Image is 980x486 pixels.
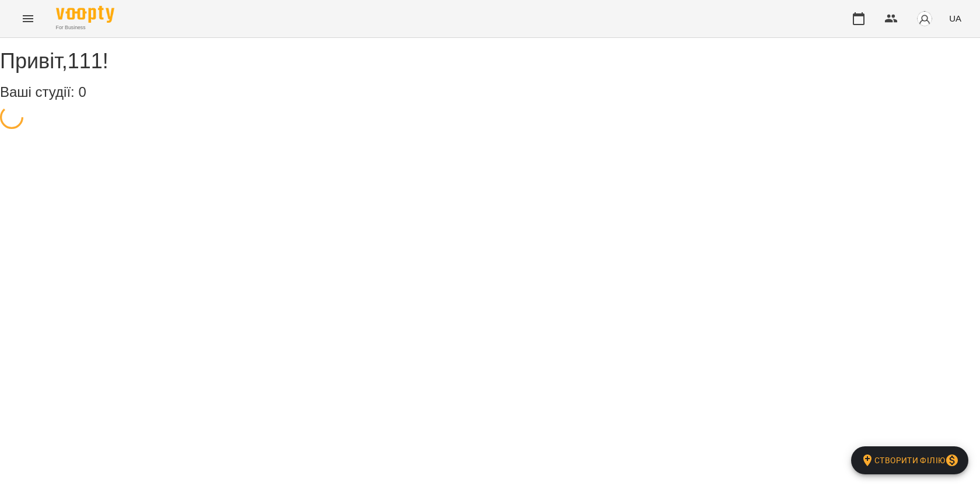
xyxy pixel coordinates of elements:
button: Menu [14,5,42,33]
span: UA [949,12,961,25]
span: 0 [78,84,86,100]
img: avatar_s.png [916,11,933,27]
img: Voopty Logo [56,6,114,23]
span: For Business [56,24,114,32]
button: UA [944,8,966,29]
